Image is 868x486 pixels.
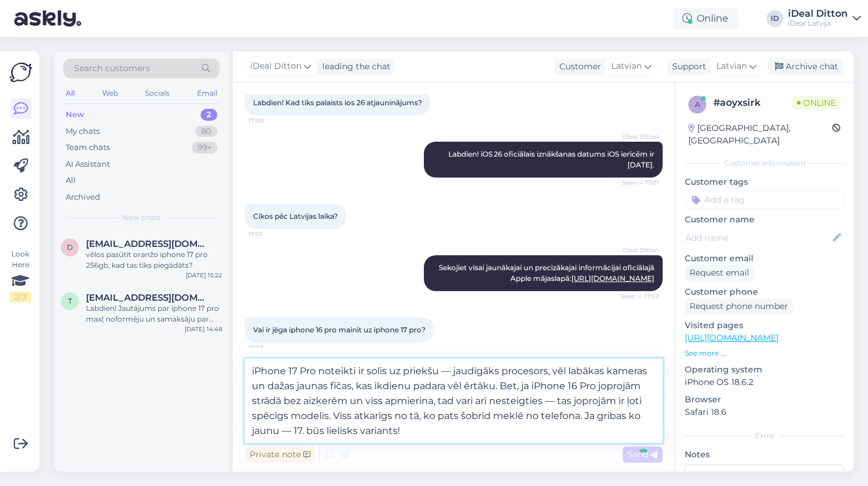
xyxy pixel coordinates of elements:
[66,175,76,187] div: All
[122,212,161,223] span: New chats
[100,85,121,101] div: Web
[248,343,293,352] span: 17:03
[248,116,293,125] span: 17:00
[67,243,73,252] span: d
[184,325,222,334] div: [DATE] 14:48
[667,60,706,73] div: Support
[248,230,293,239] span: 17:01
[685,363,844,376] p: Operating system
[10,61,32,84] img: Askly Logo
[10,249,31,302] div: Look Here
[74,62,150,75] span: Search customers
[10,292,31,302] div: 2 / 3
[685,319,844,332] p: Visited pages
[66,142,110,154] div: Team chats
[611,60,642,73] span: Latvian
[66,158,110,170] div: AI Assistant
[685,176,844,188] p: Customer tags
[448,149,656,169] span: Labdien! iOS 26 oficiālais iznākšanas datums iOS ierīcēm ir [DATE].
[614,132,659,141] span: iDeal Ditton
[253,98,422,107] span: Labdien! Kad tiks palaists ios 26 atjauninājums?
[86,239,210,249] span: dubradj@gmail.com
[685,191,844,209] input: Add a tag
[688,122,832,147] div: [GEOGRAPHIC_DATA], [GEOGRAPHIC_DATA]
[439,263,656,283] span: Sekojiet visai jaunākajai un precīzākajai informācijai oficiālajā Apple mājaslapā:
[143,85,172,101] div: Socials
[767,10,783,27] div: ID
[685,332,778,343] a: [URL][DOMAIN_NAME]
[614,246,659,255] span: iDeal Ditton
[685,348,844,359] p: See more ...
[571,274,654,283] a: [URL][DOMAIN_NAME]
[788,19,848,28] div: iDeal Latvija
[86,292,210,303] span: tbaker@inbox.lv
[201,109,217,121] div: 2
[685,286,844,298] p: Customer phone
[713,96,792,110] div: # aoyxsirk
[192,142,217,154] div: 99+
[614,178,659,187] span: Seen ✓ 17:01
[614,292,659,301] span: Seen ✓ 17:02
[685,158,844,169] div: Customer information
[685,298,793,314] div: Request phone number
[253,325,426,334] span: Vai ir jēga iphone 16 pro mainīt uz iphone 17 pro?
[792,96,841,109] span: Online
[195,126,217,137] div: 80
[685,430,844,441] div: Extra
[63,85,77,101] div: All
[685,265,754,281] div: Request email
[250,60,301,73] span: iDeal Ditton
[66,126,100,137] div: My chats
[253,212,338,221] span: Cikos pēc Latvijas laika?
[318,60,390,73] div: leading the chat
[68,297,72,305] span: t
[66,109,84,121] div: New
[768,59,843,75] div: Archive chat
[685,406,844,418] p: Safari 18.6
[788,9,848,19] div: iDeal Ditton
[685,376,844,389] p: iPhone OS 18.6.2
[685,252,844,265] p: Customer email
[86,249,222,271] div: vēlos pasūtīt oranžo iphone 17 pro 256gb, kad tas tiks piegādāts?
[673,8,738,29] div: Online
[685,393,844,406] p: Browser
[685,231,830,244] input: Add name
[695,100,700,109] span: a
[685,448,844,461] p: Notes
[555,60,601,73] div: Customer
[685,213,844,226] p: Customer name
[186,271,222,280] div: [DATE] 15:22
[716,60,747,73] span: Latvian
[788,9,861,28] a: iDeal DittoniDeal Latvija
[66,191,100,203] div: Archived
[86,303,222,325] div: Labdien! Jautājums par iphone 17 pro max( noformēju un samaksāju par telefonu kā iepriepārdošana)...
[195,85,220,101] div: Email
